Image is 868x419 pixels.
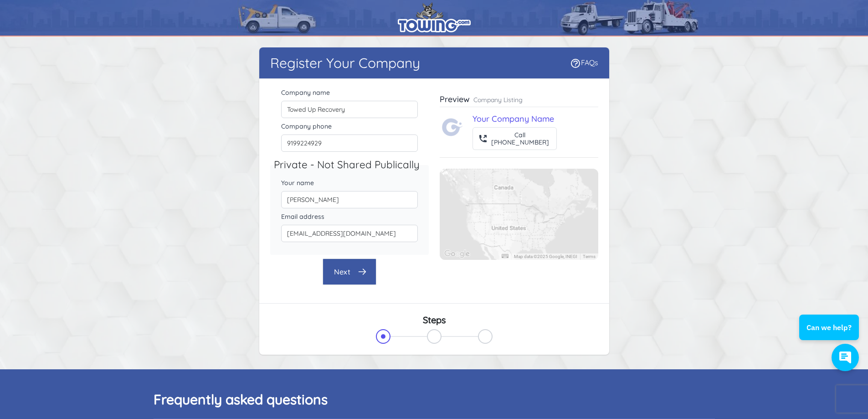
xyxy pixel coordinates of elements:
label: Company phone [281,122,418,131]
span: Map data ©2025 Google, INEGI [514,254,577,259]
h3: Steps [270,315,598,326]
a: FAQs [570,58,598,67]
img: logo.png [398,2,471,32]
iframe: Conversations [792,290,868,380]
h2: Frequently asked questions [154,391,715,408]
button: Keyboard shortcuts [502,254,508,258]
img: Towing.com Logo [442,116,463,138]
a: Open this area in Google Maps (opens a new window) [442,248,472,260]
a: Terms (opens in new tab) [583,254,596,259]
div: Call [PHONE_NUMBER] [491,131,549,146]
p: Company Listing [473,95,523,104]
legend: Private - Not Shared Publically [274,157,432,173]
h3: Preview [440,94,470,105]
button: Next [323,259,376,285]
button: Call[PHONE_NUMBER] [473,127,557,150]
label: Your name [281,178,418,187]
h1: Register Your Company [270,55,420,71]
label: Company name [281,88,418,97]
img: Google [442,248,472,260]
a: Your Company Name [473,114,554,124]
label: Email address [281,212,418,221]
